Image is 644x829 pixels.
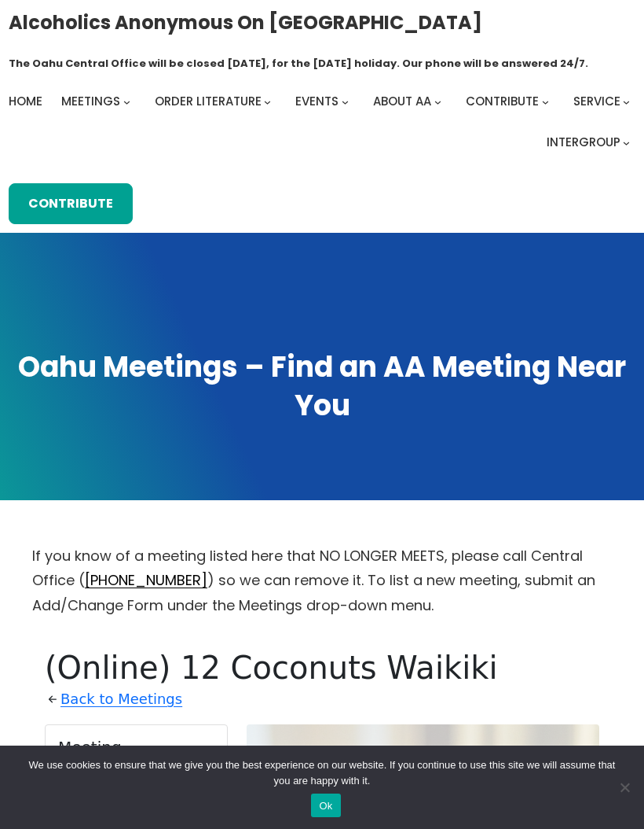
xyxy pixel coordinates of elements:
a: [PHONE_NUMBER] [85,570,207,590]
a: Back to Meetings [60,687,182,712]
a: Home [9,90,42,112]
a: Alcoholics Anonymous on [GEOGRAPHIC_DATA] [9,6,482,39]
span: Home [9,93,42,109]
button: Intergroup submenu [623,139,630,146]
span: Contribute [466,93,539,109]
span: No [617,779,632,795]
nav: Intergroup [9,90,636,153]
h1: The Oahu Central Office will be closed [DATE], for the [DATE] holiday. Our phone will be answered... [9,56,588,72]
span: We use cookies to ensure that we give you the best experience on our website. If you continue to ... [24,757,620,789]
span: Service [573,93,620,109]
h1: Oahu Meetings – Find an AA Meeting Near You [14,348,630,426]
span: Order Literature [155,93,262,109]
h1: (Online) 12 Coconuts Waikiki [45,649,599,687]
p: If you know of a meeting listed here that NO LONGER MEETS, please call Central Office ( ) so we c... [32,543,612,618]
a: Intergroup [547,131,620,153]
span: Intergroup [547,134,620,150]
button: About AA submenu [434,98,441,105]
button: Meetings submenu [123,98,130,105]
button: Ok [311,794,340,817]
button: Contribute submenu [542,98,549,105]
a: Service [573,90,620,112]
a: Meetings [61,90,120,112]
span: Meetings [61,93,120,109]
span: About AA [373,93,431,109]
a: About AA [373,90,431,112]
a: Contribute [9,183,133,224]
h2: Meeting Information [58,738,214,776]
button: Events submenu [342,98,349,105]
button: Service submenu [623,98,630,105]
a: Events [295,90,338,112]
span: Events [295,93,338,109]
a: Contribute [466,90,539,112]
button: Order Literature submenu [264,98,271,105]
